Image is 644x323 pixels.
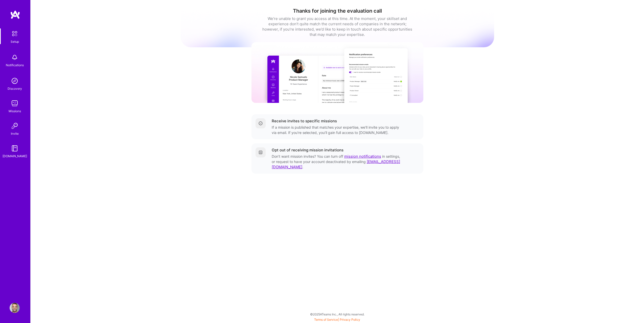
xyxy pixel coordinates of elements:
a: Privacy Policy [340,318,360,321]
div: [DOMAIN_NAME] [3,153,27,159]
img: bell [10,52,20,62]
div: Missions [9,108,21,114]
div: If a mission is published that matches your expertise, we'll invite you to apply via email. If yo... [272,125,401,135]
a: Terms of Service [314,318,338,321]
img: teamwork [10,98,20,108]
div: Don’t want mission invites? You can turn off in settings, or request to have your account deactiv... [272,154,401,170]
h1: Thanks for joining the evaluation call [181,8,494,14]
img: Invite [10,121,20,131]
a: User Avatar [8,303,21,313]
div: Notifications [6,62,24,68]
img: guide book [10,143,20,153]
img: logo [10,10,20,19]
img: discovery [10,76,20,86]
span: | [314,318,360,321]
img: curated missions [251,42,423,103]
div: Opt out of receiving mission invitations [272,147,343,153]
img: User Avatar [10,303,20,313]
div: © 2025 ATeams Inc., All rights reserved. [30,308,644,320]
img: Getting started [259,150,263,154]
div: Invite [11,131,19,136]
div: Receive invites to specific missions [272,118,337,124]
div: Discovery [8,86,22,91]
div: Setup [11,39,19,44]
img: Completed [259,121,263,125]
div: We’re unable to grant you access at this time. At the moment, your skillset and experience don’t ... [262,16,413,37]
a: mission notifications [344,154,381,159]
img: setup [9,28,20,39]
